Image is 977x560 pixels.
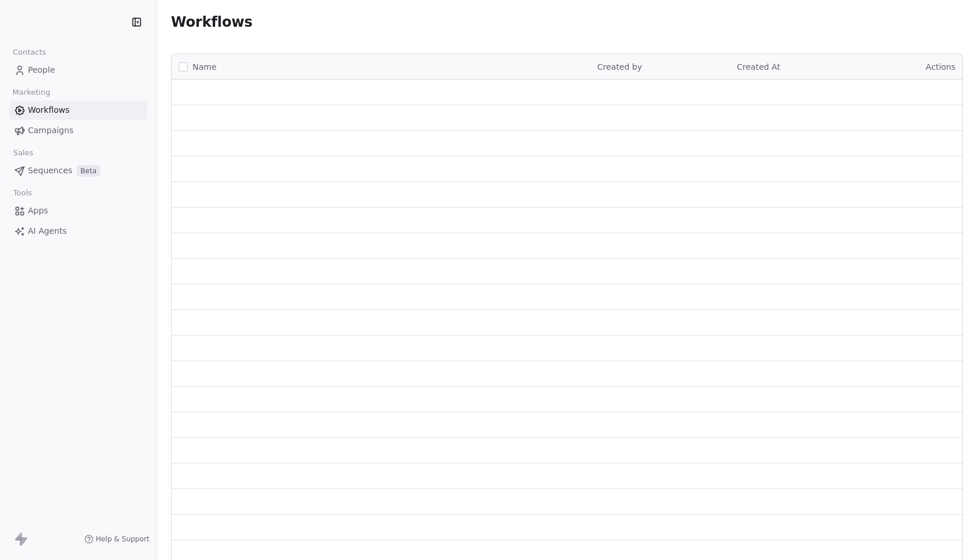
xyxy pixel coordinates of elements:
a: AI Agents [9,222,147,241]
span: Created by [597,62,642,72]
span: Created At [737,62,780,72]
span: AI Agents [28,225,67,237]
a: Workflows [9,101,147,120]
span: Actions [926,62,955,72]
span: Campaigns [28,124,73,137]
a: People [9,60,147,80]
span: People [28,64,55,76]
span: Contacts [8,44,51,61]
a: Help & Support [84,534,149,544]
a: SequencesBeta [9,161,147,180]
span: Name [192,61,216,73]
span: Workflows [28,104,70,116]
span: Beta [77,165,100,177]
a: Apps [9,201,147,220]
span: Marketing [8,84,55,101]
span: Apps [28,205,48,217]
a: Campaigns [9,121,147,140]
span: Sales [8,144,38,162]
span: Sequences [28,165,72,177]
span: Workflows [171,14,252,30]
span: Tools [8,184,37,202]
span: Help & Support [96,534,149,544]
